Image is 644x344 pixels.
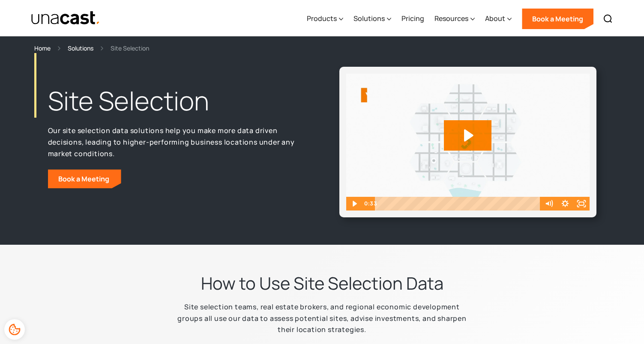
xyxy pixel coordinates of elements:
button: Show settings menu [557,197,573,211]
div: About [485,1,512,36]
h2: How to Use Site Selection Data [201,272,443,294]
h1: Site Selection [48,84,305,118]
div: Products [307,1,343,36]
img: Search icon [603,14,613,24]
a: Book a Meeting [522,9,593,29]
button: Play Video: Unacast - Our Datasets (Featured on the Site Selection Page) [444,120,491,151]
a: home [31,11,101,26]
div: Solutions [353,1,391,36]
a: Book a Meeting [48,169,121,188]
div: Products [307,13,337,24]
button: Mute [541,197,557,211]
p: Site selection teams, real estate brokers, and regional economic development groups all use our d... [171,301,473,335]
img: Video Thumbnail [346,74,590,211]
div: About [485,13,505,24]
button: Play Video [346,197,362,211]
img: Unacast text logo [31,11,101,26]
div: Solutions [353,13,385,24]
a: Pricing [401,1,424,36]
div: Playbar [381,197,536,211]
div: Resources [434,1,475,36]
button: Fullscreen [573,197,590,211]
div: Resources [434,13,468,24]
a: Home [34,43,51,53]
a: Solutions [68,43,93,53]
div: Cookie Preferences [4,319,25,340]
p: Our site selection data solutions help you make more data driven decisions, leading to higher-per... [48,125,305,159]
div: Site Selection [111,43,149,53]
